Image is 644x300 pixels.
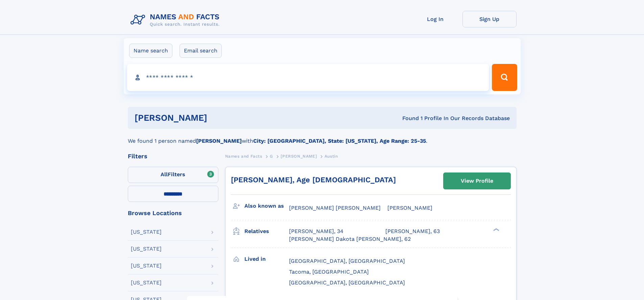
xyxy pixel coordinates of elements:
[128,210,218,216] div: Browse Locations
[461,173,493,189] div: View Profile
[492,64,517,91] button: Search Button
[270,152,273,160] a: G
[289,279,405,286] span: [GEOGRAPHIC_DATA], [GEOGRAPHIC_DATA]
[462,11,517,27] a: Sign Up
[131,263,162,269] div: [US_STATE]
[281,154,317,159] span: [PERSON_NAME]
[387,205,432,211] span: [PERSON_NAME]
[289,235,411,243] a: [PERSON_NAME] Dakota [PERSON_NAME], 62
[196,138,242,144] b: [PERSON_NAME]
[128,129,517,145] div: We found 1 person named with .
[281,152,317,160] a: [PERSON_NAME]
[127,64,489,91] input: search input
[244,226,289,237] h3: Relatives
[131,229,162,235] div: [US_STATE]
[289,205,381,211] span: [PERSON_NAME] [PERSON_NAME]
[129,44,172,58] label: Name search
[128,153,218,159] div: Filters
[128,167,218,183] label: Filters
[135,114,305,122] h1: [PERSON_NAME]
[270,154,273,159] span: G
[131,280,162,285] div: [US_STATE]
[305,115,510,122] div: Found 1 Profile In Our Records Database
[408,11,462,27] a: Log In
[492,228,500,232] div: ❯
[128,11,225,29] img: Logo Names and Facts
[244,253,289,265] h3: Lived in
[131,246,162,252] div: [US_STATE]
[325,154,338,159] span: Austin
[253,138,426,144] b: City: [GEOGRAPHIC_DATA], State: [US_STATE], Age Range: 25-35
[161,171,168,178] span: All
[244,200,289,212] h3: Also known as
[385,228,440,235] a: [PERSON_NAME], 63
[289,269,369,275] span: Tacoma, [GEOGRAPHIC_DATA]
[289,228,343,235] a: [PERSON_NAME], 34
[444,173,510,189] a: View Profile
[180,44,222,58] label: Email search
[231,176,396,184] a: [PERSON_NAME], Age [DEMOGRAPHIC_DATA]
[225,152,262,160] a: Names and Facts
[289,258,405,264] span: [GEOGRAPHIC_DATA], [GEOGRAPHIC_DATA]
